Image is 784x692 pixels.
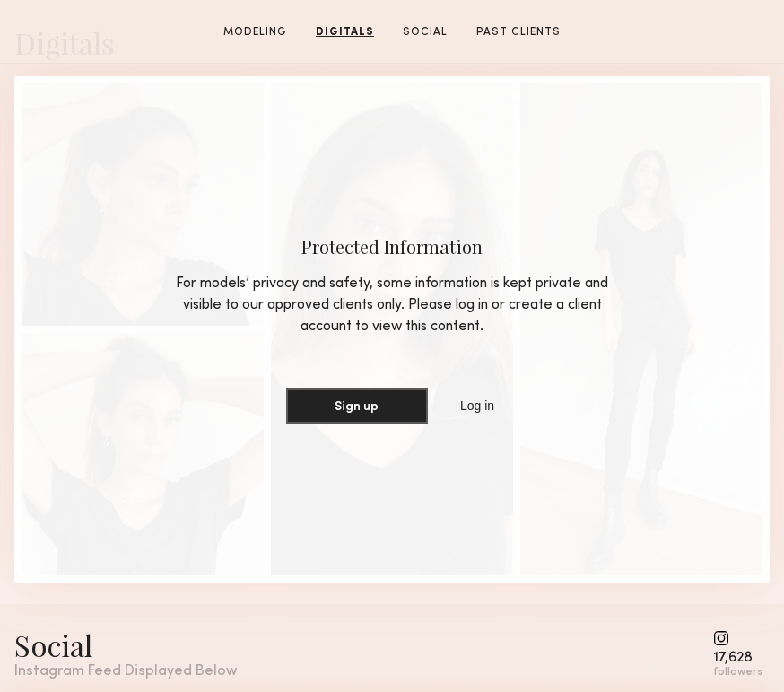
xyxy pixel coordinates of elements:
[713,652,762,665] div: 17,628
[14,664,237,679] div: Instagram Feed Displayed Below
[457,395,498,416] a: Log in
[309,24,381,40] a: Digitals
[469,24,568,40] a: Past Clients
[163,273,621,337] div: For models’ privacy and safety, some information is kept private and visible to our approved clie...
[14,626,237,664] div: Social
[396,24,455,40] a: Social
[163,234,621,258] div: Protected Information
[713,666,762,679] div: followers
[286,388,428,424] button: Sign up
[216,24,294,40] a: Modeling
